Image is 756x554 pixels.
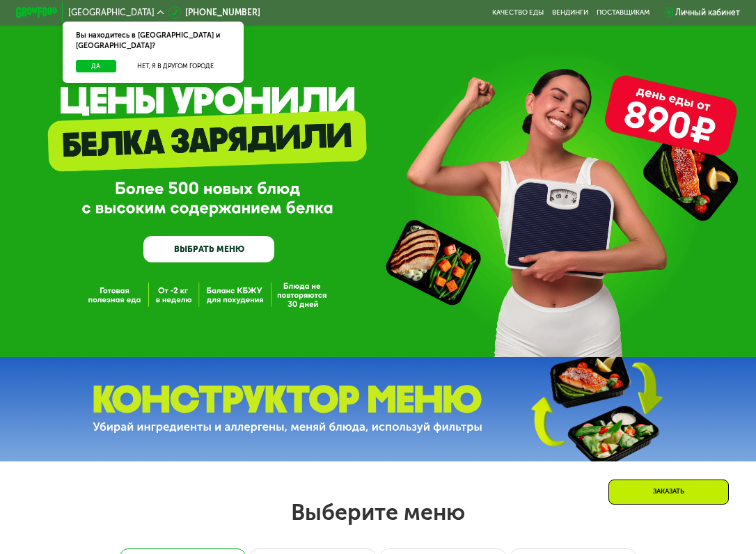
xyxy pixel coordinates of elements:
div: Вы находитесь в [GEOGRAPHIC_DATA] и [GEOGRAPHIC_DATA]? [63,22,243,59]
button: Нет, я в другом городе [120,60,231,73]
a: Качество еды [492,8,544,17]
span: [GEOGRAPHIC_DATA] [68,8,155,17]
div: поставщикам [597,8,649,17]
div: Заказать [608,480,729,505]
a: [PHONE_NUMBER] [168,6,260,19]
a: Вендинги [552,8,588,17]
button: Да [76,60,116,73]
a: ВЫБРАТЬ МЕНЮ [143,236,274,262]
h2: Выберите меню [33,498,722,526]
div: Личный кабинет [675,6,740,19]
